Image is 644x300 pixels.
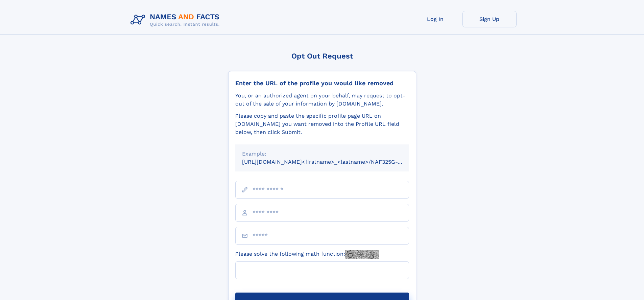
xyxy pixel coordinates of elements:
[408,11,462,27] a: Log In
[462,11,517,27] a: Sign Up
[128,11,225,29] img: Logo Names and Facts
[235,92,409,108] div: You, or an authorized agent on your behalf, may request to opt-out of the sale of your informatio...
[235,79,409,87] div: Enter the URL of the profile you would like removed
[242,150,402,158] div: Example:
[242,159,422,165] small: [URL][DOMAIN_NAME]<firstname>_<lastname>/NAF325G-xxxxxxxx
[235,250,379,259] label: Please solve the following math function:
[235,112,409,136] div: Please copy and paste the specific profile page URL on [DOMAIN_NAME] you want removed into the Pr...
[228,52,416,60] div: Opt Out Request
